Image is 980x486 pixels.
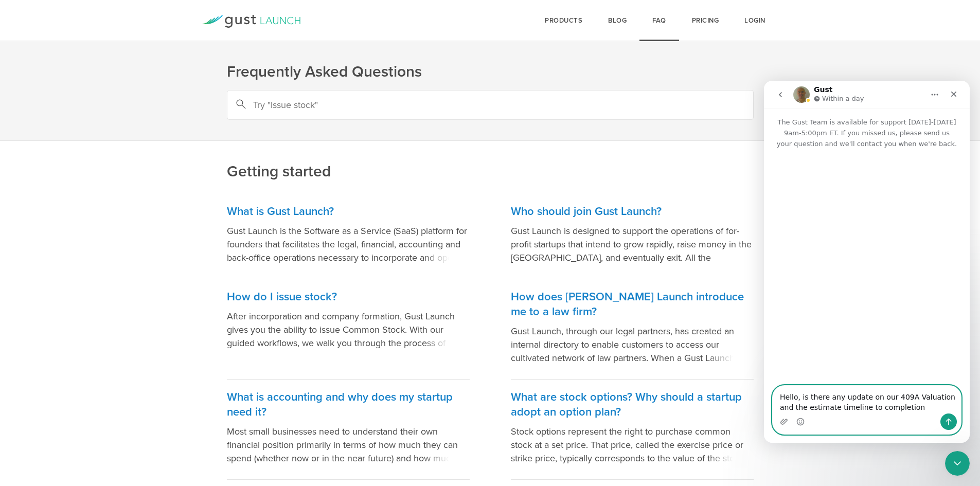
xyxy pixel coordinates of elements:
[511,194,754,279] a: Who should join Gust Launch? Gust Launch is designed to support the operations of for-profit star...
[227,390,470,420] h3: What is accounting and why does my startup need it?
[227,194,470,279] a: What is Gust Launch? Gust Launch is the Software as a Service (SaaS) platform for founders that f...
[511,390,754,420] h3: What are stock options? Why should a startup adopt an option plan?
[511,279,754,380] a: How does [PERSON_NAME] Launch introduce me to a law firm? Gust Launch, through our legal partners...
[227,380,470,480] a: What is accounting and why does my startup need it? Most small businesses need to understand thei...
[227,62,754,82] h1: Frequently Asked Questions
[227,290,470,304] h3: How do I issue stock?
[227,310,470,350] p: After incorporation and company formation, Gust Launch gives you the ability to issue Common Stoc...
[227,204,470,219] h3: What is Gust Launch?
[511,380,754,480] a: What are stock options? Why should a startup adopt an option plan? Stock options represent the ri...
[511,224,754,264] p: Gust Launch is designed to support the operations of for-profit startups that intend to grow rapi...
[511,425,754,465] p: Stock options represent the right to purchase common stock at a set price. That price, called the...
[511,204,754,219] h3: Who should join Gust Launch?
[227,90,754,120] input: Try "Issue stock"
[227,279,470,380] a: How do I issue stock? After incorporation and company formation, Gust Launch gives you the abilit...
[227,425,470,465] p: Most small businesses need to understand their own financial position primarily in terms of how m...
[227,224,470,264] p: Gust Launch is the Software as a Service (SaaS) platform for founders that facilitates the legal,...
[511,325,754,365] p: Gust Launch, through our legal partners, has created an internal directory to enable customers to...
[764,81,970,443] iframe: Intercom live chat
[511,290,754,319] h3: How does [PERSON_NAME] Launch introduce me to a law firm?
[227,92,754,182] h2: Getting started
[945,451,970,476] iframe: Intercom live chat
